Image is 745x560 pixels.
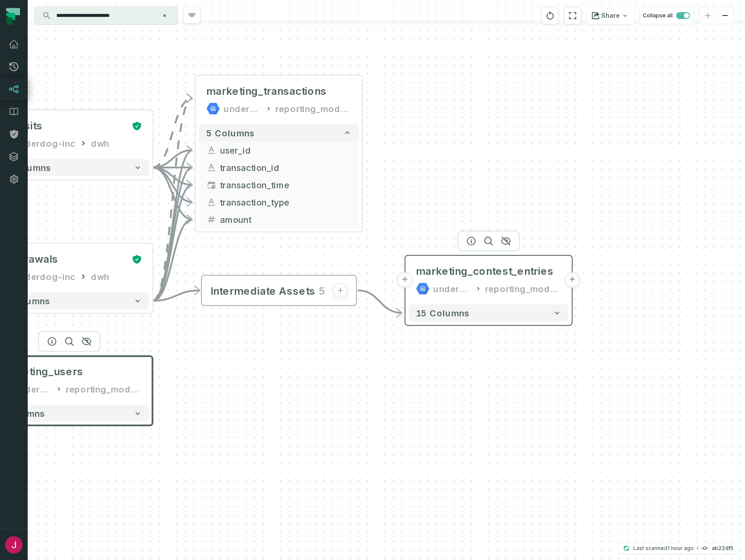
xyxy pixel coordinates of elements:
button: Intermediate Assets5 [211,276,347,305]
span: Intermediate Assets [211,284,315,297]
span: transaction_time [220,178,352,191]
span: transaction_id [220,161,352,174]
button: Share [586,7,634,24]
button: transaction_id [199,159,359,176]
g: Edge from f061763485b6d51f4f753ba68ddd2ef6 to 22c88d8a-055e-406e-9697-c593b5c9cd03 [152,290,200,301]
span: transaction_type [220,196,352,209]
span: marketing_transactions [206,84,327,98]
span: string [206,145,217,155]
g: Edge from f061763485b6d51f4f753ba68ddd2ef6 to bbcdf8bb6938155bbbe173478419397c [152,185,192,301]
span: string [206,197,217,207]
button: + [564,272,580,288]
span: decimal [206,214,217,225]
div: marketing_contest_entries [416,264,554,278]
span: user_id [220,144,352,157]
button: zoom out [716,7,734,24]
img: avatar of James Kim [5,536,23,554]
span: 5 columns [206,128,255,138]
div: underdog-inc [433,282,471,296]
relative-time: Sep 8, 2025, 1:42 PM EDT [667,545,694,551]
div: Certified [128,121,142,131]
div: underdog-inc [223,102,262,116]
span: string [206,162,217,173]
div: reporting_modeling [275,102,352,116]
button: transaction_time [199,176,359,193]
g: Edge from f061763485b6d51f4f753ba68ddd2ef6 to bbcdf8bb6938155bbbe173478419397c [152,150,192,301]
h4: ab22df5 [712,546,733,551]
g: Edge from 22c88d8a-055e-406e-9697-c593b5c9cd03 to f7f888115fc1bb3222e29b6748fa330e [358,290,402,313]
p: Last scanned [633,544,694,553]
g: Edge from f061763485b6d51f4f753ba68ddd2ef6 to bbcdf8bb6938155bbbe173478419397c [152,98,192,301]
button: user_id [199,142,359,159]
button: Collapse all [639,7,694,24]
div: dwh [91,270,110,283]
g: Edge from a44ef93b971714c498fcd82d6ae0f1e1 to bbcdf8bb6938155bbbe173478419397c [152,167,192,202]
button: transaction_type [199,193,359,211]
div: underdog-inc [14,136,75,150]
div: dwh [91,136,110,150]
button: Last scanned[DATE] 1:42:09 PMab22df5 [618,543,739,554]
span: 15 columns [416,308,470,318]
div: reporting_modeling [66,382,142,396]
div: underdog-inc [14,382,52,396]
div: reporting_modeling [485,282,561,296]
span: timestamp [206,180,217,190]
span: 5 [315,284,325,297]
div: Certified [128,254,142,264]
div: underdog-inc [14,270,75,283]
button: Clear search query [160,11,169,20]
button: amount [199,211,359,228]
button: + [397,272,413,288]
span: amount [220,213,352,226]
g: Edge from a44ef93b971714c498fcd82d6ae0f1e1 to bbcdf8bb6938155bbbe173478419397c [152,167,192,219]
